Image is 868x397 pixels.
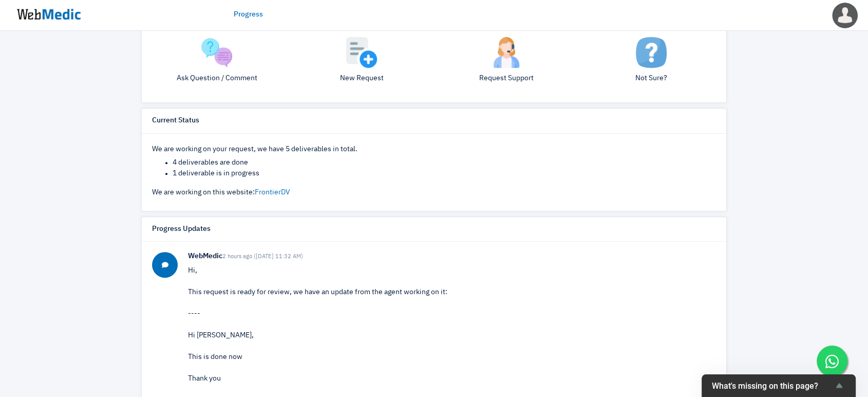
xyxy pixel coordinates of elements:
[173,157,716,168] li: 4 deliverables are done
[188,330,716,384] div: Hi [PERSON_NAME], This is done now Thank you
[152,187,716,198] p: We are working on this website:
[201,37,232,68] img: question.png
[152,144,716,155] p: We are working on your request, we have 5 deliverables in total.
[152,73,281,84] p: Ask Question / Comment
[188,252,716,261] h6: WebMedic
[173,168,716,179] li: 1 deliverable is in progress
[152,116,199,125] h6: Current Status
[712,380,845,392] button: Show survey - What's missing on this page?
[255,189,290,196] a: FrontierDV
[234,9,263,20] a: Progress
[636,37,667,68] img: not-sure.png
[442,73,571,84] p: Request Support
[297,73,426,84] p: New Request
[222,254,303,259] small: 2 hours ago ([DATE] 11:32 AM)
[152,225,211,234] h6: Progress Updates
[491,37,522,68] img: support.png
[346,37,377,68] img: add.png
[712,381,833,391] span: What's missing on this page?
[587,73,716,84] p: Not Sure?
